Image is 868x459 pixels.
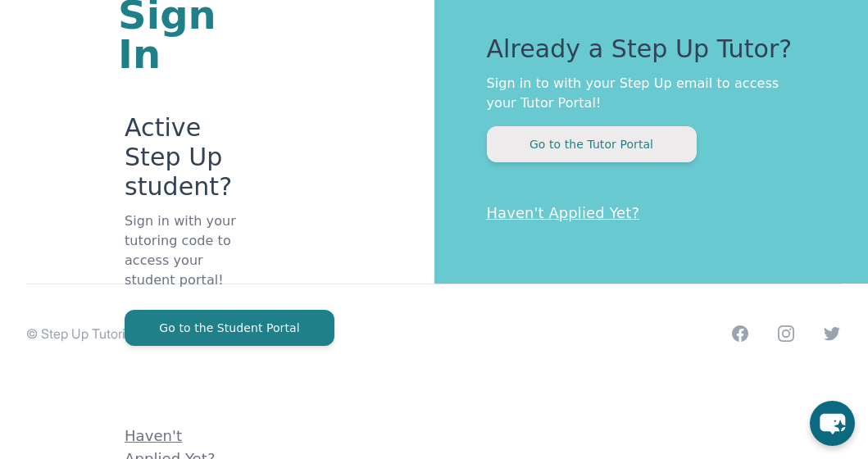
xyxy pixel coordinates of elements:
p: © Step Up Tutoring [26,324,139,343]
p: Sign in to with your Step Up email to access your Tutor Portal! [487,74,803,113]
button: chat-button [810,401,855,446]
p: Already a Step Up Tutor? [487,34,803,74]
p: Sign in with your tutoring code to access your student portal! [125,211,238,310]
a: Go to the Student Portal [125,320,334,335]
button: Go to the Student Portal [125,310,334,346]
a: Haven't Applied Yet? [487,204,640,221]
p: Active Step Up student? [125,113,238,211]
a: Go to the Tutor Portal [487,136,697,152]
button: Go to the Tutor Portal [487,126,697,162]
